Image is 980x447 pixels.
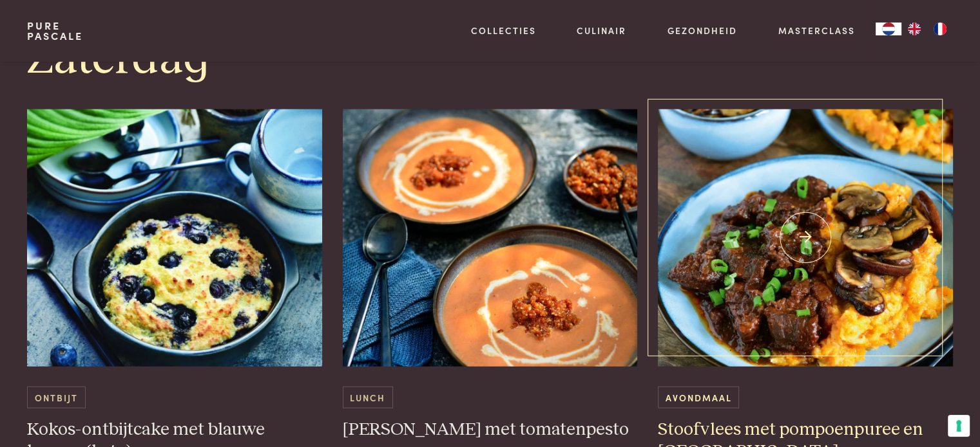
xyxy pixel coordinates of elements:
[901,23,953,35] ul: Language list
[27,21,83,41] a: PurePascale
[658,387,739,408] span: Avondmaal
[658,109,953,367] img: Stoofvlees met pompoenpuree en champignons
[901,23,927,35] a: EN
[876,23,901,35] div: Language
[577,24,626,37] a: Culinair
[343,387,393,408] span: Lunch
[343,109,638,367] img: Rijke tomatensoep met tomatenpesto
[343,109,638,441] a: Rijke tomatensoep met tomatenpesto Lunch [PERSON_NAME] met tomatenpesto
[27,387,85,408] span: Ontbijt
[471,24,536,37] a: Collecties
[948,415,970,437] button: Uw voorkeuren voor toestemming voor trackingtechnologieën
[927,23,953,35] a: FR
[876,23,953,35] aside: Language selected: Nederlands
[668,24,737,37] a: Gezondheid
[343,419,638,441] h3: [PERSON_NAME] met tomatenpesto
[778,24,855,37] a: Masterclass
[27,109,322,367] img: Kokos-ontbijtcake met blauwe bessen (keto)
[876,23,901,35] a: NL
